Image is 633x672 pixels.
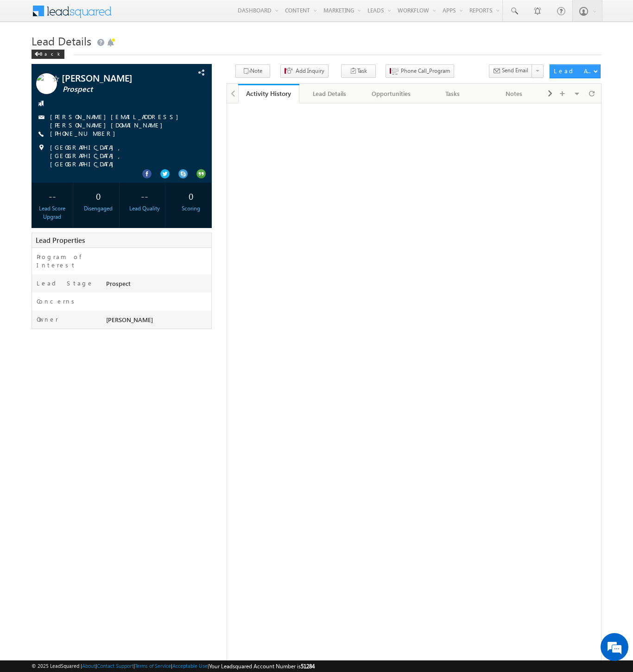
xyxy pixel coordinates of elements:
div: Lead Actions [554,67,593,75]
a: Notes [483,84,544,103]
button: Note [235,64,270,78]
button: Lead Actions [550,64,601,78]
a: Opportunities [361,84,422,103]
a: Lead Details [299,84,361,103]
span: [GEOGRAPHIC_DATA], [GEOGRAPHIC_DATA], [GEOGRAPHIC_DATA] [50,143,195,168]
button: Send Email [489,64,532,78]
a: Back [32,49,69,57]
div: Back [32,50,64,59]
button: Task [341,64,376,78]
label: Concerns [37,297,78,305]
div: Lead Quality [127,204,163,213]
span: [PERSON_NAME] [106,316,153,323]
div: Lead Details [307,88,352,99]
img: Profile photo [36,73,57,97]
a: [PERSON_NAME][EMAIL_ADDRESS][PERSON_NAME][DOMAIN_NAME] [50,113,183,129]
div: Lead Score Upgrad [34,204,70,221]
span: [PERSON_NAME] [62,73,173,82]
button: Phone Call_Program [386,64,454,78]
div: 0 [80,187,117,204]
a: Terms of Service [135,663,171,669]
span: 51284 [301,663,315,670]
div: -- [127,187,163,204]
a: Activity History [238,84,299,103]
span: © 2025 LeadSquared | | | | | [32,662,315,671]
div: Activity History [245,89,292,98]
div: -- [34,187,70,204]
label: Lead Stage [37,279,94,287]
div: Prospect [104,279,211,292]
div: Disengaged [80,204,117,213]
div: Opportunities [368,88,414,99]
label: Owner [37,315,58,323]
a: Acceptable Use [172,663,208,669]
span: Send Email [502,66,528,75]
button: Add Inquiry [280,64,329,78]
span: Add Inquiry [296,67,324,75]
span: Prospect [63,85,174,94]
a: Tasks [422,84,483,103]
span: Phone Call_Program [401,67,450,75]
div: Notes [491,88,536,99]
div: 0 [172,187,209,204]
div: Tasks [430,88,475,99]
a: About [82,663,95,669]
div: Scoring [172,204,209,213]
label: Program of Interest [37,253,97,269]
span: [PHONE_NUMBER] [50,129,120,139]
span: Lead Properties [36,235,85,245]
a: Contact Support [97,663,133,669]
span: Lead Details [32,33,91,48]
span: Your Leadsquared Account Number is [209,663,315,670]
